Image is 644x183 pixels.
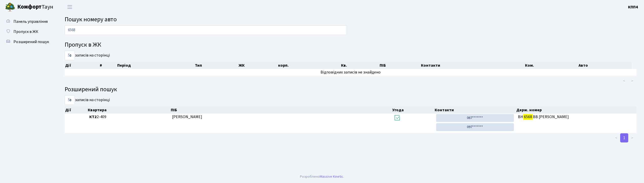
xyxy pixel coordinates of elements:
span: Розширений пошук [13,39,49,45]
th: Квартира [87,106,170,114]
th: ПІБ [379,62,420,69]
h4: Пропуск в ЖК [65,41,636,49]
th: Тип [194,62,238,69]
span: Панель управління [13,19,48,24]
b: КПП4 [628,4,638,10]
button: Переключити навігацію [63,3,76,11]
th: ПІБ [170,106,392,114]
span: Пропуск в ЖК [13,29,38,34]
mark: 6568 [523,113,533,120]
a: Massive Kinetic [320,174,343,179]
span: Пошук номеру авто [65,15,117,24]
th: # [99,62,117,69]
th: ЖК [238,62,278,69]
th: Період [117,62,194,69]
select: записів на сторінці [65,95,75,105]
span: BH BB [PERSON_NAME] [518,114,634,120]
th: Авто [578,62,631,69]
b: КТ2 [89,114,97,120]
th: Кв. [341,62,379,69]
th: Дії [65,106,87,114]
input: Пошук [65,25,347,35]
a: Розширений пошук [3,37,53,47]
td: Відповідних записів не знайдено [65,69,636,76]
th: корп. [278,62,341,69]
h4: Розширений пошук [65,86,636,93]
th: Контакти [434,106,516,114]
th: Держ. номер [516,106,636,114]
a: КПП4 [628,4,638,10]
th: Дії [65,62,99,69]
a: 1 [620,133,628,142]
select: записів на сторінці [65,51,75,60]
span: Таун [17,3,53,11]
img: logo.png [5,2,15,12]
span: [PERSON_NAME] [172,114,202,120]
th: Контакти [420,62,524,69]
label: записів на сторінці [65,51,110,60]
div: Розроблено . [300,174,344,179]
th: Ком. [524,62,578,69]
span: 2-409 [89,114,168,120]
th: Угода [392,106,434,114]
a: Пропуск в ЖК [3,27,53,37]
label: записів на сторінці [65,95,110,105]
b: Комфорт [17,3,42,11]
a: Панель управління [3,16,53,27]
